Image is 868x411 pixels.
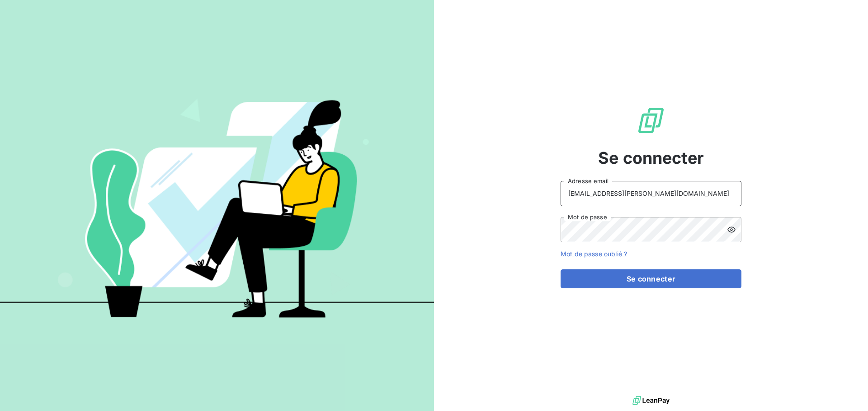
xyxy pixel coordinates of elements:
[632,394,670,407] img: logo
[561,250,627,258] a: Mot de passe oublié ?
[561,181,741,206] input: placeholder
[561,269,741,288] button: Se connecter
[637,106,665,135] img: Logo LeanPay
[598,146,704,170] span: Se connecter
